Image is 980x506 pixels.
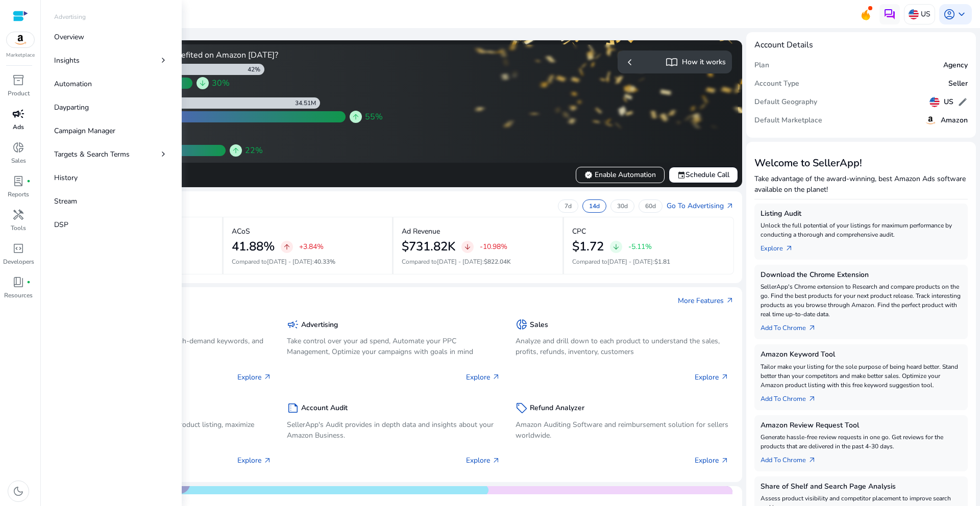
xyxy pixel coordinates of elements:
p: Amazon Auditing Software and reimbursement solution for sellers worldwide. [516,419,729,441]
a: More Featuresarrow_outward [678,295,734,306]
p: DSP [54,219,68,230]
span: verified [584,171,593,179]
img: amazon.svg [924,114,937,127]
p: US [921,5,930,23]
span: keyboard_arrow_down [955,8,968,20]
p: SellerApp's Audit provides in depth data and insights about your Amazon Business. [287,419,500,441]
a: Add To Chrome [761,319,824,333]
p: Explore [695,372,729,383]
p: Compared to : [232,257,384,266]
span: arrow_outward [808,395,816,403]
button: eventSchedule Call [669,167,738,183]
p: Take control over your ad spend, Automate your PPC Management, Optimize your campaigns with goals... [287,336,500,357]
h5: Amazon Review Request Tool [761,421,962,430]
span: arrow_outward [721,373,729,381]
h2: $1.72 [572,239,604,254]
span: summarize [287,402,299,414]
span: handyman [12,209,24,221]
p: +3.84% [299,243,324,250]
p: Generate hassle-free review requests in one go. Get reviews for the products that are delivered i... [761,433,962,451]
span: arrow_outward [492,373,500,381]
p: Resources [4,291,33,300]
span: 55% [365,111,383,123]
span: $1.81 [654,258,670,266]
p: Reports [8,190,29,199]
p: Take advantage of the award-winning, best Amazon Ads software available on the planet! [754,173,968,195]
span: fiber_manual_record [27,280,31,284]
span: arrow_outward [726,296,734,305]
img: amazon.svg [7,32,34,47]
h5: Advertising [301,321,338,330]
p: 30d [617,202,628,210]
img: us.svg [909,9,919,19]
p: Explore [466,455,500,466]
span: edit [958,97,968,107]
p: Explore [695,455,729,466]
span: arrow_outward [492,457,500,465]
span: arrow_outward [263,373,272,381]
p: Automation [54,79,92,89]
p: 7d [565,202,572,210]
p: Dayparting [54,102,89,113]
span: arrow_downward [463,243,472,251]
h5: Account Type [754,80,799,88]
p: Marketplace [6,52,35,59]
span: book_4 [12,276,24,288]
p: Compared to : [572,257,726,266]
span: arrow_outward [808,324,816,332]
p: Targets & Search Terms [54,149,130,160]
span: arrow_outward [263,457,272,465]
span: donut_small [516,318,528,331]
span: 40.33% [314,258,335,266]
h5: Listing Audit [761,210,962,218]
span: arrow_outward [726,202,734,210]
p: Product [8,89,30,98]
h3: Welcome to SellerApp! [754,157,968,169]
span: arrow_upward [232,146,240,155]
span: [DATE] - [DATE] [437,258,482,266]
img: us.svg [929,97,940,107]
h5: Refund Analyzer [530,404,584,413]
h4: How Smart Automation users benefited on Amazon [DATE]? [55,50,389,60]
span: campaign [287,318,299,331]
p: Developers [3,257,34,266]
h5: Default Geography [754,98,817,107]
span: inventory_2 [12,74,24,86]
p: Explore [466,372,500,383]
h5: Plan [754,61,769,70]
span: 22% [245,144,263,157]
p: Ad Revenue [402,226,440,237]
span: lab_profile [12,175,24,187]
h5: Default Marketplace [754,116,822,125]
span: $822.04K [484,258,511,266]
span: fiber_manual_record [27,179,31,183]
h5: Download the Chrome Extension [761,271,962,280]
p: Compared to : [402,257,554,266]
h4: Account Details [754,40,813,50]
p: 60d [645,202,656,210]
p: Ads [13,122,24,132]
span: arrow_outward [721,457,729,465]
span: Schedule Call [677,169,729,180]
p: Unlock the full potential of your listings for maximum performance by conducting a thorough and c... [761,221,962,239]
p: Tools [11,223,26,233]
p: CPC [572,226,586,237]
span: chevron_right [158,149,168,159]
div: 34.51M [295,99,320,107]
p: Explore [237,372,272,383]
p: Stream [54,196,77,207]
span: arrow_outward [808,456,816,464]
h5: Account Audit [301,404,348,413]
button: verifiedEnable Automation [576,167,665,183]
p: Advertising [54,12,86,21]
p: Insights [54,55,80,66]
h5: Seller [948,80,968,88]
span: chevron_left [624,56,636,68]
h5: Amazon [941,116,968,125]
p: Campaign Manager [54,125,115,136]
span: event [677,171,685,179]
span: 30% [212,77,230,89]
h5: Share of Shelf and Search Page Analysis [761,483,962,491]
a: Go To Advertisingarrow_outward [667,200,734,211]
p: Analyze and drill down to each product to understand the sales, profits, refunds, inventory, cust... [516,336,729,357]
